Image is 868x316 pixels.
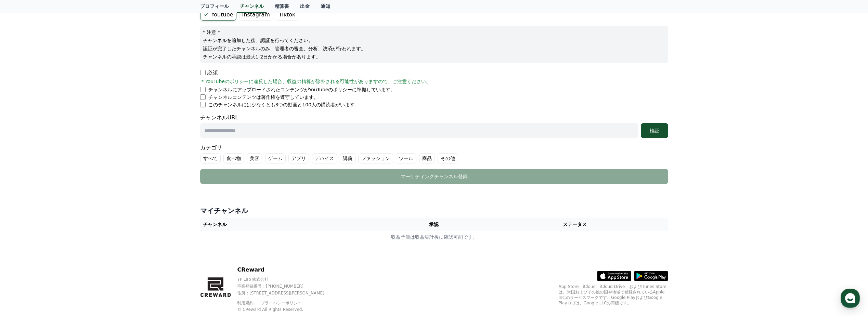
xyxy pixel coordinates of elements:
[358,153,393,163] label: ファッション
[214,173,655,180] div: マーケティングチャンネル登録
[239,9,273,21] label: Instagram
[208,94,319,101] p: チャンネルコンテンツは著作権を遵守しています。
[202,78,431,85] span: * YouTubeのポリシーに違反した場合、収益の精算が除外される可能性がありますので、ご注意ください。
[200,206,668,215] h4: マイチャンネル
[200,153,221,163] label: すべて
[208,101,356,108] p: このチャンネルには少なくとも3つの動画と100人の購読者がいます.
[419,153,435,163] label: 商品
[57,227,77,233] span: Messages
[261,301,302,305] a: プライバシーポリシー
[247,153,262,163] label: 美容
[312,153,337,163] label: デバイス
[438,153,458,163] label: その他
[101,227,118,233] span: Settings
[237,284,336,289] p: 事業登録番号 : [PHONE_NUMBER]
[200,68,218,77] p: 必須
[237,277,336,282] p: YP Lab 株式会社
[237,290,336,296] p: 住所 : [STREET_ADDRESS][PERSON_NAME]
[237,307,336,312] p: © CReward All Rights Reserved.
[265,153,286,163] label: ゲーム
[237,266,336,274] p: CReward
[276,9,298,21] label: Tiktok
[386,218,482,231] th: 承認
[482,218,668,231] th: ステータス
[208,86,396,93] p: チャンネルにアップロードされたコンテンツがYouTubeのポリシーに準拠しています。
[88,217,131,234] a: Settings
[45,217,88,234] a: Messages
[223,153,244,163] label: 食べ物
[200,218,387,231] th: チャンネル
[17,227,29,233] span: Home
[641,123,668,138] button: 検証
[237,301,259,305] a: 利用規約
[203,45,665,52] p: 認証が完了したチャンネルのみ、管理者の審査、分析、決済が行われます。
[340,153,355,163] label: 講義
[396,153,416,163] label: ツール
[200,9,236,21] label: Youtube
[203,37,665,44] p: チャンネルを追加した後、認証を行ってください。
[288,153,309,163] label: アプリ
[200,114,668,138] div: チャンネルURL
[203,53,665,60] p: チャンネルの承認は最大1-2日かかる場合があります。
[559,284,668,306] p: App Store、iCloud、iCloud Drive、およびiTunes Storeは、米国およびその他の国や地域で登録されているApple Inc.のサービスマークです。Google P...
[200,231,668,243] td: 収益予測は収益集計後に確認可能です。
[2,217,45,234] a: Home
[200,144,668,163] div: カテゴリ
[200,169,668,184] button: マーケティングチャンネル登録
[644,127,665,134] div: 検証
